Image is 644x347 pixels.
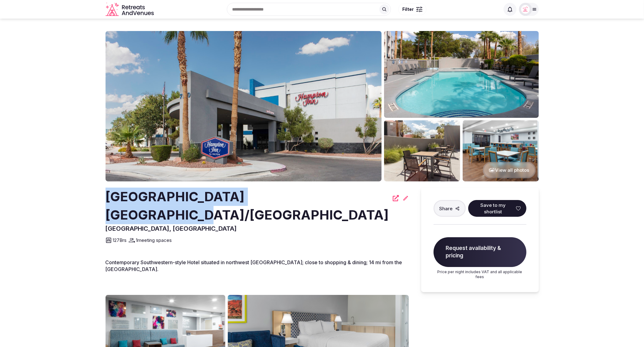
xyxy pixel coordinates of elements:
button: Filter [398,3,426,15]
span: Request availability & pricing [434,237,526,267]
span: 127 Brs [113,237,127,243]
img: Venue cover photo [106,31,382,181]
span: Share [439,205,453,212]
span: [GEOGRAPHIC_DATA], [GEOGRAPHIC_DATA] [106,225,237,232]
a: Visit the homepage [106,2,155,16]
svg: Retreats and Venues company logo [106,2,155,16]
span: 1 meeting spaces [136,237,172,243]
img: miaceralde [521,5,530,14]
img: Venue gallery photo [384,31,539,118]
button: Save to my shortlist [468,200,526,217]
button: Share [434,200,466,217]
span: Contemporary Southwestern-style Hotel situated in northwest [GEOGRAPHIC_DATA]; close to shopping ... [106,259,402,272]
img: Venue gallery photo [463,120,539,181]
button: View all photos [483,162,536,178]
img: Venue gallery photo [384,120,460,181]
p: Price per night includes VAT and all applicable fees [434,269,526,280]
span: Save to my shortlist [473,202,513,215]
span: Filter [402,6,414,12]
h2: [GEOGRAPHIC_DATA] [GEOGRAPHIC_DATA]/[GEOGRAPHIC_DATA] [106,188,389,224]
